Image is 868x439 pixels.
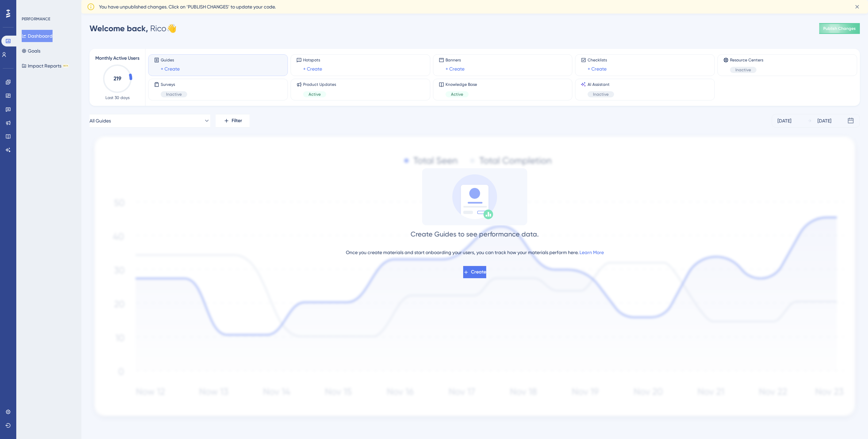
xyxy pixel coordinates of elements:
div: Create Guides to see performance data. [411,229,539,239]
div: [DATE] [817,117,831,125]
div: Once you create materials and start onboarding your users, you can track how your materials perfo... [346,248,604,256]
a: Learn More [579,250,604,255]
span: Active [451,92,463,97]
span: Inactive [735,67,751,73]
div: [DATE] [777,117,791,125]
span: Welcome back, [90,23,148,33]
button: All Guides [90,114,210,128]
text: 219 [114,75,121,82]
span: Checklists [588,57,607,63]
span: You have unpublished changes. Click on ‘PUBLISH CHANGES’ to update your code. [99,3,276,11]
span: Resource Centers [730,57,763,63]
span: Inactive [166,92,182,97]
div: PERFORMANCE [22,16,50,22]
button: Create [463,266,486,278]
a: + Create [161,65,180,73]
span: AI Assistant [588,82,614,87]
span: Inactive [593,92,609,97]
span: Product Updates [303,82,336,87]
a: + Create [303,65,322,73]
span: Active [309,92,321,97]
span: Filter [232,117,242,125]
span: Banners [446,57,465,63]
button: Filter [216,114,250,128]
a: + Create [588,65,607,73]
span: All Guides [90,117,111,125]
button: Publish Changes [819,23,860,34]
div: Rico 👋 [90,23,177,34]
button: Goals [22,45,40,57]
span: Surveys [161,82,187,87]
span: Last 30 days [105,95,130,100]
button: Impact ReportsBETA [22,60,69,72]
a: + Create [446,65,465,73]
button: Dashboard [22,30,53,42]
span: Guides [161,57,180,63]
div: BETA [63,64,69,68]
img: 1ec67ef948eb2d50f6bf237e9abc4f97.svg [90,133,860,422]
span: Hotspots [303,57,322,63]
span: Knowledge Base [446,82,477,87]
span: Create [471,268,486,276]
span: Publish Changes [823,26,856,31]
span: Monthly Active Users [95,54,139,62]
